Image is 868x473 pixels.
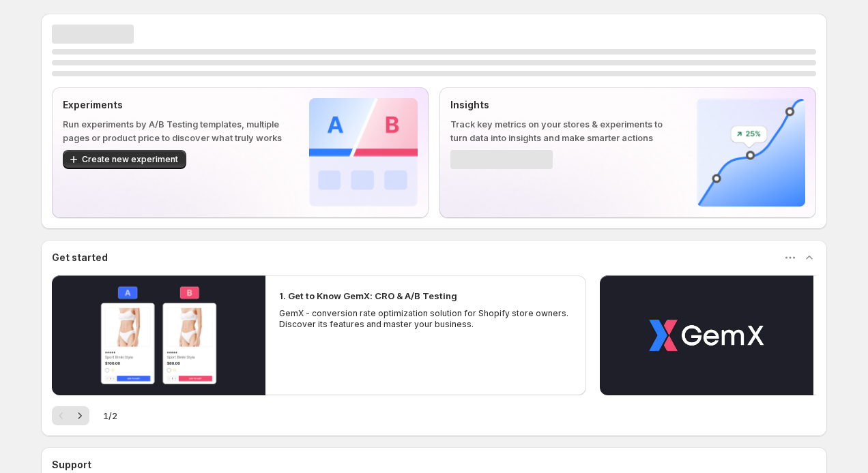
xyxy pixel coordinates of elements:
[63,117,287,144] p: Run experiments by A/B Testing templates, multiple pages or product price to discover what truly ...
[103,409,117,423] span: 1 / 2
[309,98,418,207] img: Experiments
[52,275,265,395] button: Play video
[697,98,805,207] img: Insights
[279,308,573,330] p: GemX - conversion rate optimization solution for Shopify store owners. Discover its features and ...
[450,98,675,112] p: Insights
[52,458,91,472] h3: Support
[279,289,457,303] h2: 1. Get to Know GemX: CRO & A/B Testing
[70,406,89,425] button: Next
[52,406,89,425] nav: Pagination
[63,150,186,169] button: Create new experiment
[82,154,178,165] span: Create new experiment
[450,117,675,144] p: Track key metrics on your stores & experiments to turn data into insights and make smarter actions
[600,275,813,395] button: Play video
[63,98,287,112] p: Experiments
[52,251,108,264] h3: Get started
